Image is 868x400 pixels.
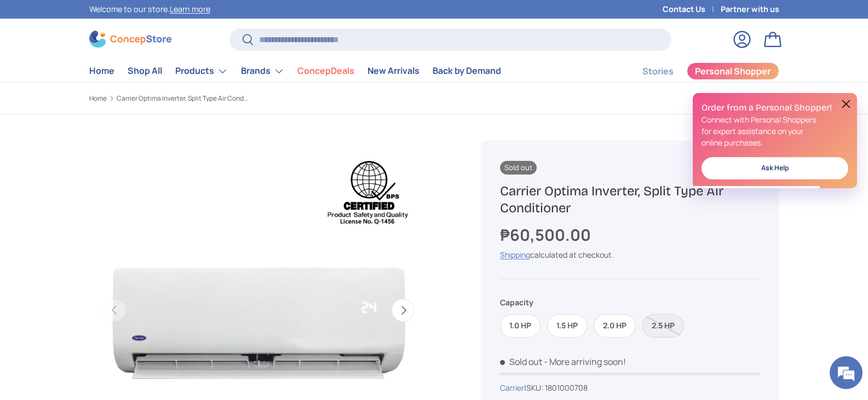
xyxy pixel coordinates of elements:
span: Personal Shopper [695,67,771,76]
a: Home [89,95,107,102]
strong: ₱60,500.00 [500,224,594,246]
a: Learn more [170,4,210,14]
a: Personal Shopper [687,62,779,80]
nav: Breadcrumbs [89,94,455,103]
summary: Brands [234,60,291,82]
p: Connect with Personal Shoppers for expert assistance on your online purchases. [702,114,848,148]
a: Back by Demand [433,60,501,82]
a: ConcepDeals [297,60,354,82]
a: Shipping [500,250,530,260]
label: Sold out [642,314,684,338]
a: Ask Help [702,157,848,179]
a: Contact Us [663,3,721,15]
p: Welcome to our store. [89,3,210,15]
h1: Carrier Optima Inverter, Split Type Air Conditioner [500,183,760,217]
a: New Arrivals [367,60,419,82]
legend: Capacity [500,297,533,308]
a: Partner with us [721,3,779,15]
a: Carrier [500,382,524,393]
summary: Products [169,60,234,82]
div: calculated at checkout. [500,249,760,260]
span: | [524,382,588,393]
img: ConcepStore [89,31,171,48]
span: Sold out [500,356,542,368]
span: Sold out [500,161,537,175]
a: Carrier Optima Inverter, Split Type Air Conditioner [117,95,248,102]
span: SKU: [526,382,543,393]
nav: Secondary [616,60,779,82]
a: Stories [642,61,674,82]
nav: Primary [89,60,501,82]
h2: Order from a Personal Shopper! [702,102,848,114]
a: Home [89,60,114,82]
a: Shop All [128,60,162,82]
span: 1801000708 [545,382,588,393]
p: - More arriving soon! [544,356,626,368]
